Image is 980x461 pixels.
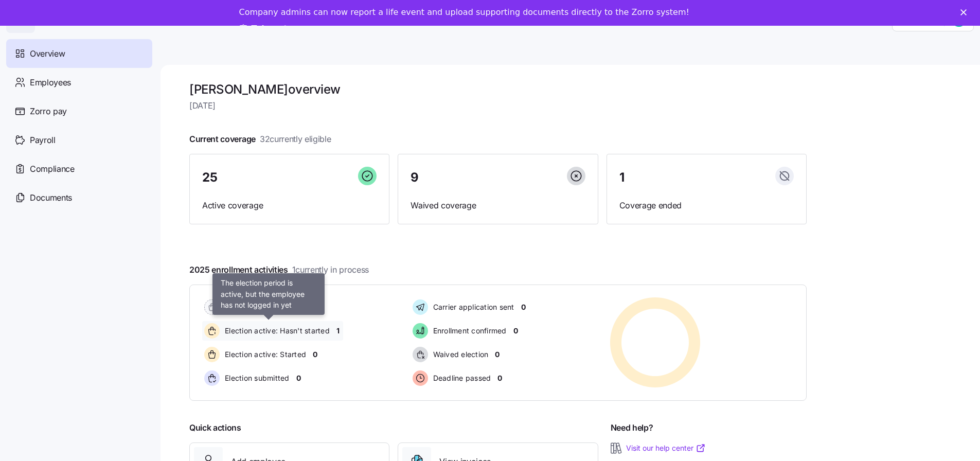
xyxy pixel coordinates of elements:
[30,47,65,60] span: Overview
[960,9,971,15] div: Close
[6,39,152,68] a: Overview
[521,302,526,312] span: 0
[495,349,500,360] span: 0
[497,373,502,383] span: 0
[619,199,794,212] span: Coverage ended
[336,326,340,336] span: 1
[260,133,331,146] span: 32 currently eligible
[30,191,72,204] span: Documents
[313,349,317,360] span: 0
[222,302,312,312] span: Pending election window
[611,421,653,434] span: Need help?
[6,68,152,97] a: Employees
[430,302,514,312] span: Carrier application sent
[411,171,419,184] span: 9
[6,97,152,126] a: Zorro pay
[430,349,489,360] span: Waived election
[30,134,56,147] span: Payroll
[189,421,241,434] span: Quick actions
[296,373,301,383] span: 0
[202,171,217,184] span: 25
[222,349,306,360] span: Election active: Started
[30,76,71,89] span: Employees
[239,7,689,17] div: Company admins can now report a life event and upload supporting documents directly to the Zorro ...
[6,183,152,212] a: Documents
[411,199,585,212] span: Waived coverage
[430,326,507,336] span: Enrollment confirmed
[222,326,330,336] span: Election active: Hasn't started
[292,263,369,276] span: 1 currently in process
[318,302,323,312] span: 0
[6,154,152,183] a: Compliance
[6,126,152,154] a: Payroll
[239,24,304,35] a: Take a tour
[202,199,377,212] span: Active coverage
[513,326,518,336] span: 0
[430,373,491,383] span: Deadline passed
[222,373,290,383] span: Election submitted
[189,263,369,276] span: 2025 enrollment activities
[30,105,67,118] span: Zorro pay
[189,99,807,112] span: [DATE]
[189,133,331,146] span: Current coverage
[189,81,807,97] h1: [PERSON_NAME] overview
[626,443,706,453] a: Visit our help center
[30,163,75,175] span: Compliance
[619,171,625,184] span: 1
